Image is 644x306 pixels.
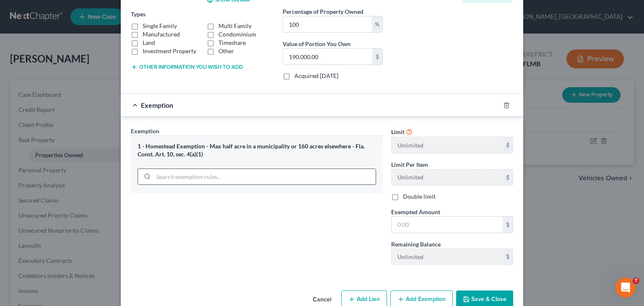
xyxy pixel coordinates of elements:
[13,156,79,161] div: [PERSON_NAME] • 1h ago
[391,240,441,249] label: Remaining Balance
[283,7,364,16] label: Percentage of Property Owned
[138,143,376,158] div: 1 - Homestead Exemption - Max half acre in a municipality or 160 acres elsewhere - Fla. Const. Ar...
[392,249,503,265] input: --
[41,10,83,19] p: Active 30m ago
[41,4,95,10] h1: [PERSON_NAME]
[5,3,21,19] button: go back
[141,101,173,109] span: Exemption
[403,192,436,201] label: Double limit
[392,137,503,153] input: --
[503,249,513,265] div: $
[391,208,440,215] span: Exempted Amount
[26,242,33,249] button: Gif picker
[143,22,177,30] label: Single Family
[153,169,376,185] input: Search exemption rules...
[131,3,147,19] button: Home
[53,242,60,249] button: Start recording
[147,3,162,18] div: Close
[372,49,382,65] div: $
[13,71,119,86] b: 🚨ATTN: [GEOGRAPHIC_DATA] of [US_STATE]
[131,10,145,18] label: Types
[283,16,372,32] input: 0.00
[218,30,256,39] label: Condominium
[40,242,47,249] button: Upload attachment
[391,160,428,169] label: Limit Per Item
[503,217,513,233] div: $
[24,5,37,18] img: Profile image for Katie
[7,66,138,154] div: 🚨ATTN: [GEOGRAPHIC_DATA] of [US_STATE]The court has added a new Credit Counseling Field that we n...
[503,137,513,153] div: $
[218,47,234,55] label: Other
[218,22,252,30] label: Multi Family
[7,224,161,239] textarea: Message…
[13,91,131,149] div: The court has added a new Credit Counseling Field that we need to update upon filing. Please remo...
[13,242,20,249] button: Emoji picker
[503,169,513,185] div: $
[143,39,155,47] label: Land
[294,72,338,80] label: Acquired [DATE]
[283,49,372,65] input: 0.00
[131,127,159,135] span: Exemption
[218,39,246,47] label: Timeshare
[131,64,243,70] button: Other information you wish to add
[7,66,161,172] div: Katie says…
[283,39,351,48] label: Value of Portion You Own
[372,16,382,32] div: %
[633,277,639,284] span: 7
[144,239,157,252] button: Send a message…
[143,30,180,39] label: Manufactured
[615,277,636,298] iframe: Intercom live chat
[391,128,405,135] span: Limit
[392,217,503,233] input: 0.00
[143,47,196,55] label: Investment Property
[392,169,503,185] input: --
